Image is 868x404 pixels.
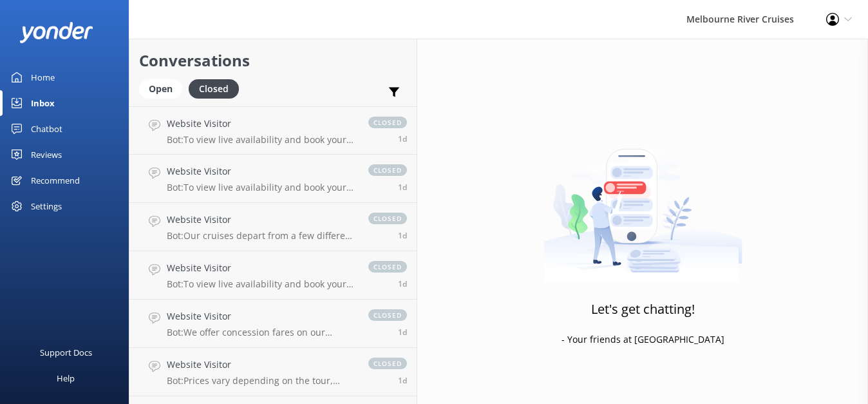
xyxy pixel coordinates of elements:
div: Reviews [31,142,62,168]
span: Sep 24 2025 10:02am (UTC +10:00) Australia/Sydney [398,182,407,193]
div: Recommend [31,168,80,193]
h4: Website Visitor [167,358,355,372]
h4: Website Visitor [167,117,355,131]
p: Bot: Our cruises depart from a few different locations along [GEOGRAPHIC_DATA] and Federation [GE... [167,230,355,242]
a: Website VisitorBot:To view live availability and book your Melbourne River Cruise experience, ple... [129,251,417,300]
a: Website VisitorBot:Prices vary depending on the tour, season, group size, and fare type. For the ... [129,348,417,396]
div: Chatbot [31,116,62,142]
p: Bot: To view live availability and book your Melbourne River Cruise experience, please visit: [UR... [167,134,355,146]
h2: Conversations [139,48,407,73]
a: Open [139,81,189,95]
h4: Website Visitor [167,309,355,323]
div: Closed [189,79,239,99]
span: closed [368,261,407,273]
div: Settings [31,193,62,219]
img: yonder-white-logo.png [19,22,93,43]
a: Website VisitorBot:Our cruises depart from a few different locations along [GEOGRAPHIC_DATA] and ... [129,203,417,251]
a: Website VisitorBot:To view live availability and book your Melbourne River Cruise experience, ple... [129,155,417,203]
p: Bot: To view live availability and book your Melbourne River Cruise experience, please visit: [UR... [167,182,355,193]
a: Website VisitorBot:To view live availability and book your Melbourne River Cruise experience, ple... [129,106,417,155]
div: Inbox [31,90,55,116]
a: Closed [189,81,245,95]
h4: Website Visitor [167,213,355,227]
span: Sep 24 2025 08:35am (UTC +10:00) Australia/Sydney [398,278,407,289]
span: closed [368,117,407,128]
h4: Website Visitor [167,164,355,178]
span: Sep 24 2025 08:43am (UTC +10:00) Australia/Sydney [398,230,407,241]
h4: Website Visitor [167,261,355,275]
div: Support Docs [40,340,92,365]
div: Help [57,365,75,391]
span: closed [368,309,407,321]
p: Bot: To view live availability and book your Melbourne River Cruise experience, please visit: [UR... [167,278,355,290]
p: - Your friends at [GEOGRAPHIC_DATA] [561,332,724,347]
span: closed [368,164,407,176]
div: Home [31,64,55,90]
div: Open [139,79,182,99]
span: Sep 24 2025 10:40am (UTC +10:00) Australia/Sydney [398,133,407,144]
span: Sep 24 2025 06:54am (UTC +10:00) Australia/Sydney [398,327,407,338]
span: Sep 23 2025 10:35pm (UTC +10:00) Australia/Sydney [398,375,407,386]
span: closed [368,213,407,224]
h3: Let's get chatting! [591,299,695,320]
p: Bot: Prices vary depending on the tour, season, group size, and fare type. For the most up-to-dat... [167,375,355,387]
span: closed [368,358,407,369]
img: artwork of a man stealing a conversation from at giant smartphone [543,122,742,283]
p: Bot: We offer concession fares on our sightseeing cruises to seniors holding an [DEMOGRAPHIC_DATA... [167,327,355,338]
a: Website VisitorBot:We offer concession fares on our sightseeing cruises to seniors holding an [DE... [129,300,417,348]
